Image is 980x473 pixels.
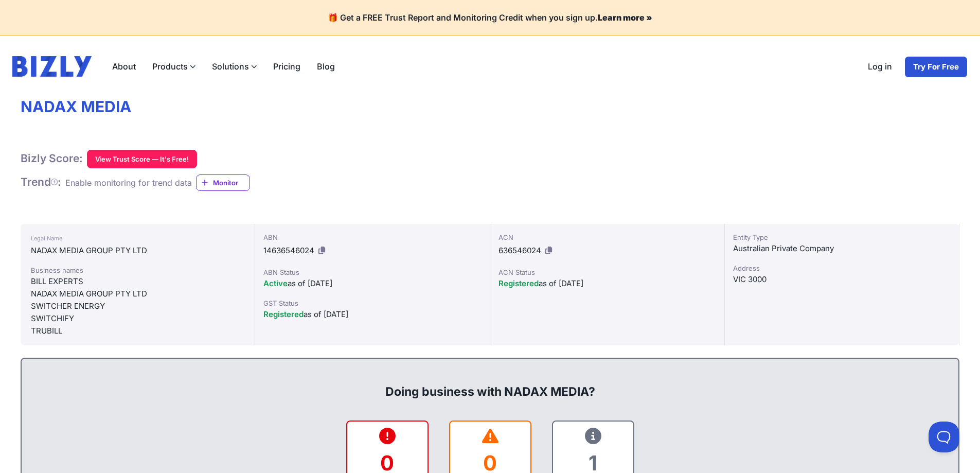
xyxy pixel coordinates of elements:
[733,273,951,286] div: VIC 3000
[213,178,250,188] span: Monitor
[263,277,481,290] div: as of [DATE]
[21,152,83,165] h1: Bizly Score:
[498,267,716,277] div: ACN Status
[32,367,948,400] div: Doing business with NADAX MEDIA?
[498,278,539,288] span: Registered
[733,242,951,255] div: Australian Private Company
[65,177,192,189] div: Enable monitoring for trend data
[31,312,244,325] div: SWITCHIFY
[31,232,244,244] div: Legal Name
[263,232,481,242] div: ABN
[265,56,309,77] a: Pricing
[21,97,959,117] h1: NADAX MEDIA
[31,275,244,288] div: BILL EXPERTS
[31,325,244,337] div: TRUBILL
[263,298,481,308] div: GST Status
[860,56,900,78] a: Log in
[21,176,61,188] span: Trend :
[104,56,144,77] a: About
[263,246,314,255] span: 14636546024
[263,278,288,288] span: Active
[929,422,959,452] iframe: Toggle Customer Support
[31,288,244,300] div: NADAX MEDIA GROUP PTY LTD
[87,150,197,168] button: View Trust Score — It's Free!
[263,308,481,321] div: as of [DATE]
[498,246,541,255] span: 636546024
[498,277,716,290] div: as of [DATE]
[12,56,92,77] img: bizly_logo.svg
[196,174,250,191] a: Monitor
[144,56,204,77] label: Products
[309,56,343,77] a: Blog
[263,309,304,319] span: Registered
[904,56,968,78] a: Try For Free
[31,244,244,257] div: NADAX MEDIA GROUP PTY LTD
[31,265,244,275] div: Business names
[263,267,481,277] div: ABN Status
[204,56,265,77] label: Solutions
[31,300,244,312] div: SWITCHER ENERGY
[498,232,716,242] div: ACN
[598,12,652,23] a: Learn more »
[733,232,951,242] div: Entity Type
[733,263,951,273] div: Address
[12,12,968,23] h4: 🎁 Get a FREE Trust Report and Monitoring Credit when you sign up.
